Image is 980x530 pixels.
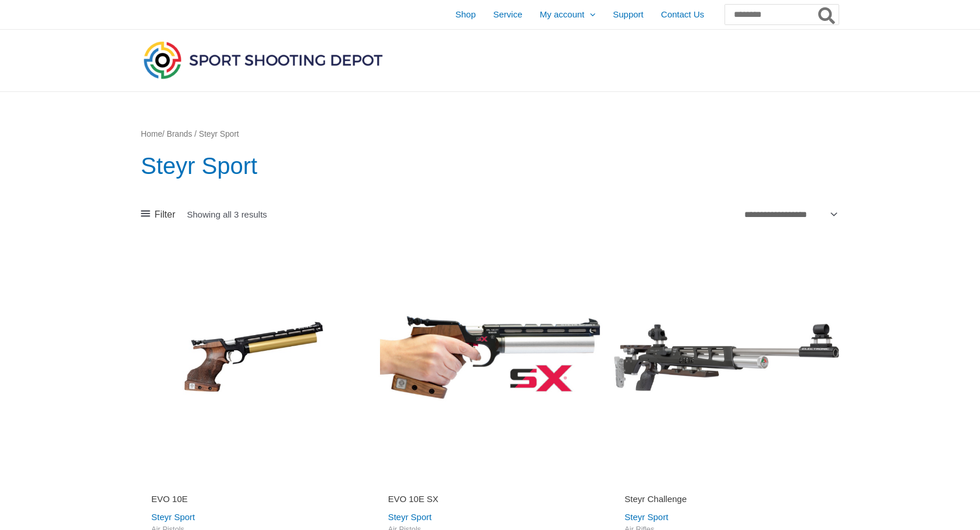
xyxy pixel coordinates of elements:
a: Home [141,130,162,138]
h1: Steyr Sport [141,150,839,182]
iframe: Customer reviews powered by Trustpilot [151,477,356,491]
span: Filter [155,206,176,223]
select: Shop order [740,205,839,223]
img: Sport Shooting Depot [141,38,385,81]
iframe: Customer reviews powered by Trustpilot [624,477,829,491]
a: Steyr Sport [388,512,432,522]
a: EVO 10E SX [388,493,592,509]
img: EVO 10E SX [378,245,603,470]
iframe: Customer reviews powered by Trustpilot [388,477,592,491]
a: Filter [141,206,175,223]
button: Search [816,5,839,24]
h2: EVO 10E SX [388,493,592,505]
a: Steyr Sport [624,512,668,522]
h2: Steyr Challenge [624,493,829,505]
a: Steyr Sport [151,512,195,522]
nav: Breadcrumb [141,127,839,142]
a: EVO 10E [151,493,356,509]
img: Steyr EVO 10E [141,245,366,470]
p: Showing all 3 results [187,210,267,219]
a: Steyr Challenge [624,493,829,509]
img: Steyr Challenge [614,245,839,470]
h2: EVO 10E [151,493,356,505]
